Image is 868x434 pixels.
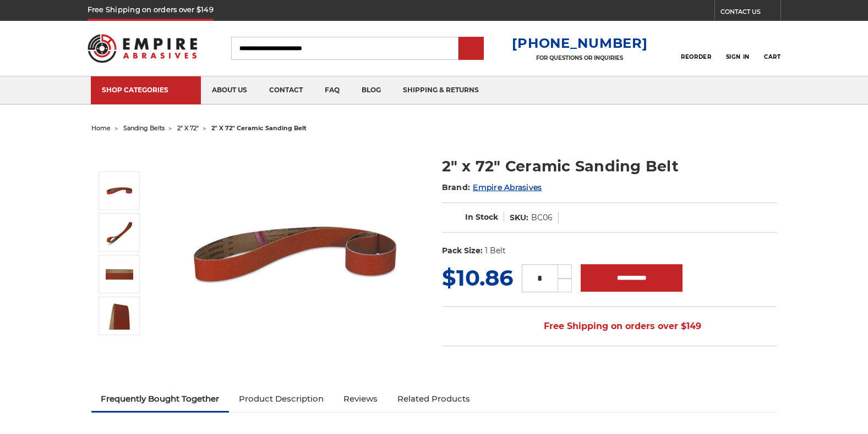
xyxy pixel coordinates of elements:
[517,315,701,337] span: Free Shipping on orders over $149
[102,86,190,94] div: SHOP CATEGORIES
[387,387,480,411] a: Related Products
[211,124,307,132] span: 2" x 72" ceramic sanding belt
[201,76,258,104] a: about us
[88,27,198,70] img: Empire Abrasives
[91,76,201,104] a: SHOP CATEGORIES
[106,302,133,330] img: 2" x 72" - Ceramic Sanding Belt
[334,387,387,411] a: Reviews
[510,212,528,224] dt: SKU:
[465,212,498,222] span: In Stock
[764,36,780,60] a: Cart
[351,76,392,104] a: blog
[531,212,553,224] dd: BC06
[764,53,780,60] span: Cart
[726,53,750,60] span: Sign In
[473,182,542,192] a: Empire Abrasives
[392,76,490,104] a: shipping & returns
[485,245,506,257] dd: 1 Belt
[185,144,406,364] img: 2" x 72" Ceramic Pipe Sanding Belt
[442,264,513,291] span: $10.86
[720,5,780,21] a: CONTACT US
[681,53,711,60] span: Reorder
[314,76,351,104] a: faq
[177,124,199,132] a: 2" x 72"
[106,219,133,246] img: 2" x 72" Ceramic Sanding Belt
[229,387,334,411] a: Product Description
[442,182,471,192] span: Brand:
[123,124,165,132] a: sanding belts
[442,245,483,257] dt: Pack Size:
[258,76,314,104] a: contact
[442,155,777,177] h1: 2" x 72" Ceramic Sanding Belt
[91,124,111,132] a: home
[512,54,647,62] p: FOR QUESTIONS OR INQUIRIES
[106,177,133,204] img: 2" x 72" Ceramic Pipe Sanding Belt
[106,260,133,288] img: 2" x 72" Cer Sanding Belt
[681,36,711,60] a: Reorder
[91,387,230,411] a: Frequently Bought Together
[460,38,482,60] input: Submit
[512,35,647,51] a: [PHONE_NUMBER]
